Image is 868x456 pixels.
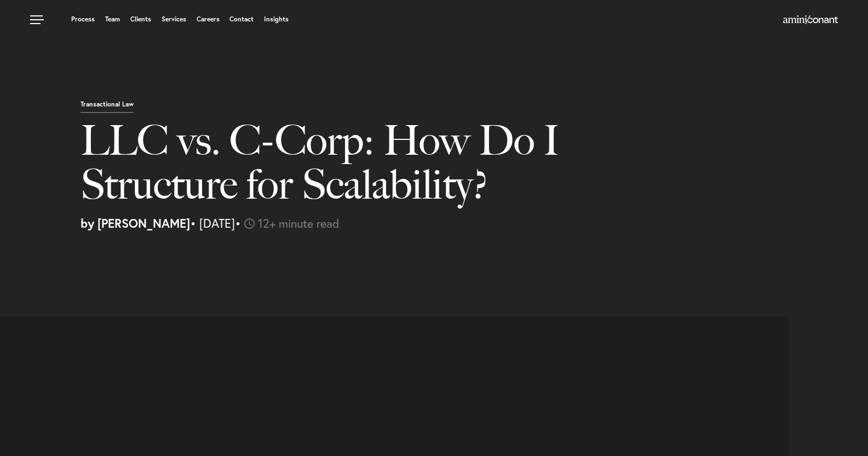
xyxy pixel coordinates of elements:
a: Contact [229,16,254,22]
a: Services [162,16,186,22]
span: 12+ minute read [258,215,340,231]
p: • [DATE] [81,217,860,229]
h1: LLC vs. C-Corp: How Do I Structure for Scalability? [81,119,626,217]
a: Insights [264,16,289,22]
a: Clients [130,16,151,22]
span: • [235,215,241,231]
a: Process [71,16,95,22]
a: Careers [197,16,220,22]
a: Team [105,16,120,22]
img: icon-time-light.svg [244,218,255,229]
strong: by [PERSON_NAME] [81,215,190,231]
img: Amini & Conant [783,15,838,24]
p: Transactional Law [81,101,134,113]
a: Home [783,16,838,25]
